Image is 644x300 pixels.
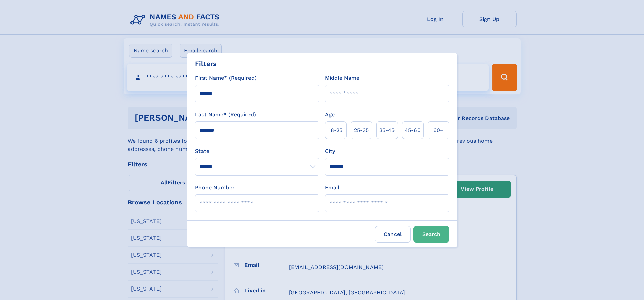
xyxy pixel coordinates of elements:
[329,126,342,134] span: 18‑25
[405,126,421,134] span: 45‑60
[325,184,339,192] label: Email
[195,111,256,119] label: Last Name* (Required)
[433,126,444,134] span: 60+
[195,147,319,155] label: State
[354,126,369,134] span: 25‑35
[195,59,217,69] div: Filters
[325,147,335,155] label: City
[195,74,257,82] label: First Name* (Required)
[325,111,335,119] label: Age
[379,126,395,134] span: 35‑45
[325,74,359,82] label: Middle Name
[375,226,411,243] label: Cancel
[413,226,449,243] button: Search
[195,184,235,192] label: Phone Number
